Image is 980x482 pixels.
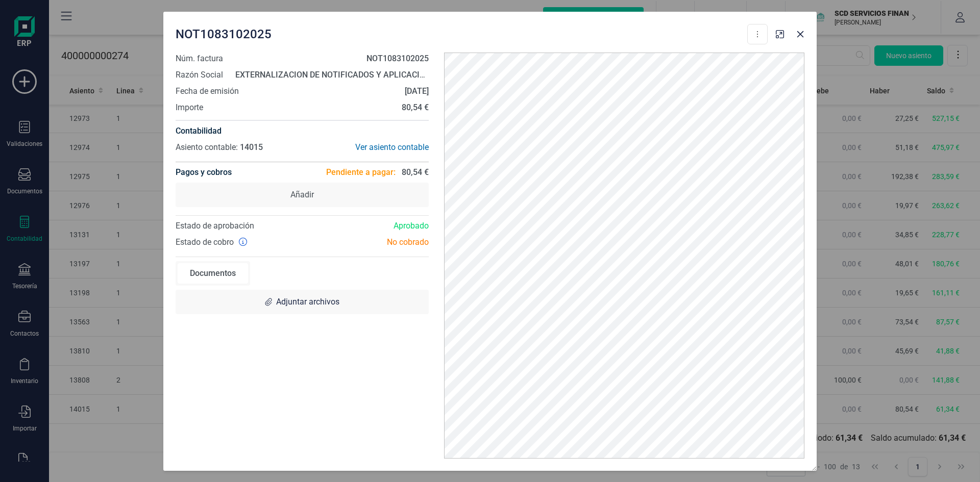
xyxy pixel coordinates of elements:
span: Importe [176,102,203,114]
strong: NOT1083102025 [366,54,429,63]
span: 14015 [240,142,263,152]
span: Razón Social [176,69,223,81]
strong: [DATE] [405,86,429,96]
div: Aprobado [302,220,436,232]
span: 80,54 € [402,166,429,179]
span: Adjuntar archivos [276,296,339,308]
strong: 80,54 € [402,103,429,112]
div: Documentos [178,263,248,284]
span: Pendiente a pagar: [326,166,396,179]
strong: EXTERNALIZACION DE NOTIFICADOS Y APLICACIONES ONLINE SL [235,70,483,80]
span: Añadir [290,189,314,201]
span: Núm. factura [176,53,223,65]
h4: Pagos y cobros [176,162,232,183]
span: Estado de cobro [176,236,234,248]
h4: Contabilidad [176,125,429,137]
div: Adjuntar archivos [176,290,429,314]
span: Asiento contable: [176,142,238,152]
span: Fecha de emisión [176,85,239,97]
span: NOT1083102025 [176,26,272,42]
button: Close [792,26,808,42]
span: Estado de aprobación [176,221,254,231]
div: No cobrado [302,236,436,248]
div: Ver asiento contable [302,141,429,154]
